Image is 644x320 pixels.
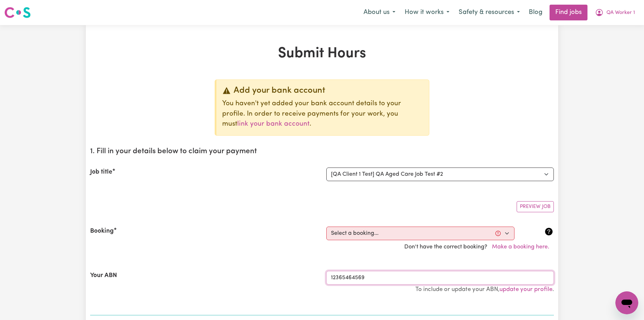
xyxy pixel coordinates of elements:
[4,6,31,19] img: Careseekers logo
[517,201,554,212] button: Preview Job
[454,5,525,20] button: Safety & resources
[90,227,114,236] label: Booking
[222,86,423,96] div: Add your bank account
[237,121,309,127] a: link your bank account
[487,240,554,254] button: Make a booking here.
[590,5,640,20] button: My Account
[90,147,554,156] h2: 1. Fill in your details below to claim your payment
[222,99,423,130] p: You haven't yet added your bank account details to your profile. In order to receive payments for...
[525,5,547,20] a: Blog
[550,5,587,20] a: Find jobs
[359,5,400,20] button: About us
[90,45,554,62] h1: Submit Hours
[4,4,31,21] a: Careseekers logo
[400,5,454,20] button: How it works
[404,244,554,250] span: Don't have the correct booking?
[415,286,554,292] small: To include or update your ABN, .
[615,291,638,314] iframe: Button to launch messaging window
[499,286,552,292] a: update your profile
[90,271,117,280] label: Your ABN
[90,168,112,177] label: Job title
[606,9,635,17] span: QA Worker 1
